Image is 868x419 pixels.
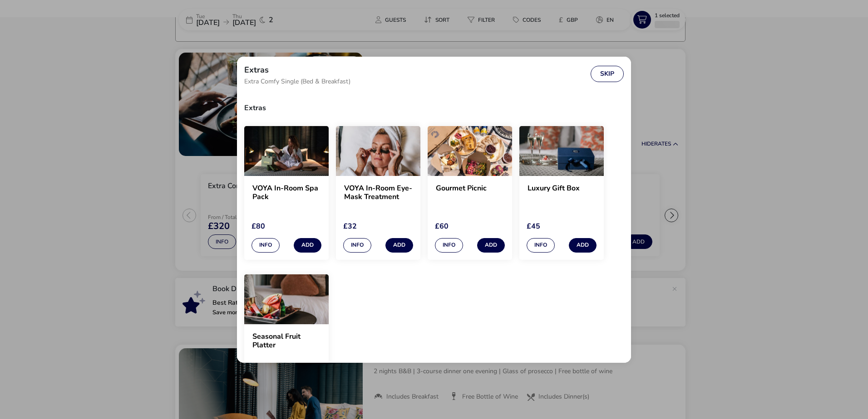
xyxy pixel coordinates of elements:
button: Add [294,238,321,253]
h2: VOYA In-Room Eye-Mask Treatment [344,184,412,201]
button: Add [569,238,597,253]
span: £60 [435,221,449,231]
button: Skip [591,66,624,82]
h2: Extras [244,66,269,74]
button: Info [343,238,371,253]
button: Info [435,238,463,253]
span: £45 [527,221,540,231]
button: Info [527,238,555,253]
span: £32 [343,221,357,231]
h3: Extras [244,97,624,119]
button: Add [385,238,413,253]
span: Extra Comfy Single (Bed & Breakfast) [244,78,350,85]
h2: Luxury Gift Box [528,184,596,201]
div: extras selection modal [237,57,631,363]
span: £80 [252,221,265,231]
button: Info [252,238,280,253]
h2: Seasonal Fruit Platter [252,332,321,350]
h2: Gourmet Picnic [436,184,504,201]
h2: VOYA In-Room Spa Pack [252,184,321,201]
button: Add [477,238,505,253]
